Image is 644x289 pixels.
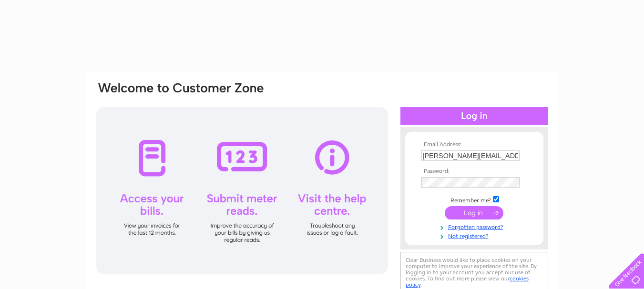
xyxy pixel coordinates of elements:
th: Email Address: [419,141,530,148]
a: Not registered? [421,231,530,240]
td: Remember me? [419,195,530,204]
a: cookies policy [406,275,529,288]
a: Forgotten password? [421,222,530,231]
th: Password: [419,168,530,175]
input: Submit [445,206,503,219]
